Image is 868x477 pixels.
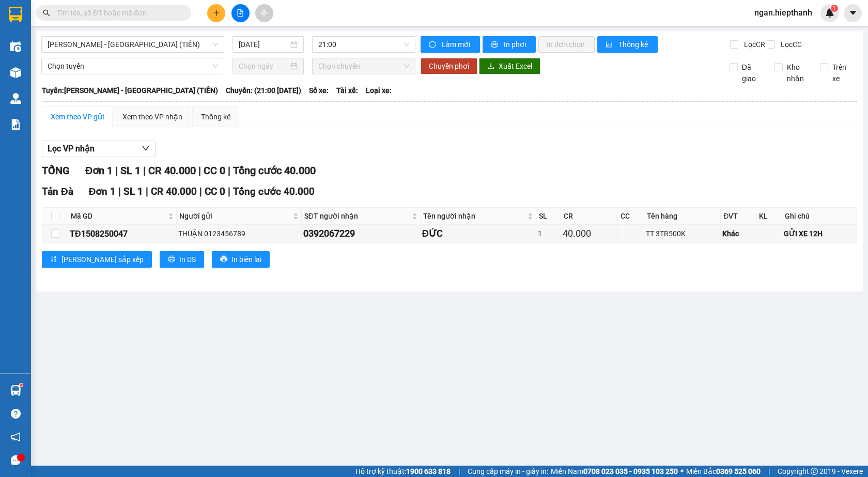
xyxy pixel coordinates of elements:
button: file-add [231,4,250,22]
div: GỬI XE 12H [784,228,855,239]
span: file-add [237,9,244,17]
span: [PERSON_NAME] sắp xếp [61,254,144,265]
input: 15/08/2025 [239,39,288,50]
strong: 0708 023 035 - 0935 103 250 [583,467,678,475]
span: printer [491,41,500,49]
th: SL [536,208,561,225]
img: logo-vxr [9,7,22,22]
button: caret-down [844,4,862,22]
span: Chọn chuyến [318,58,409,74]
span: sort-ascending [50,255,57,264]
button: syncLàm mới [421,36,480,53]
strong: 0369 525 060 [716,467,761,475]
span: Đơn 1 [85,164,113,177]
span: notification [11,432,21,442]
span: Chuyến: (21:00 [DATE]) [226,85,301,96]
span: Lọc CR [740,39,767,50]
span: ngan.hiepthanh [746,6,820,19]
span: Số xe: [309,85,329,96]
div: Khác [722,228,754,239]
span: Chọn tuyến [48,58,218,74]
span: Tên người nhận [423,210,526,222]
span: CC 0 [205,186,225,197]
strong: 1900 633 818 [406,467,451,475]
span: | [198,164,201,177]
span: Người gửi [179,210,291,222]
span: Cung cấp máy in - giấy in: [468,466,548,477]
td: ĐỨC [421,225,537,243]
th: CR [561,208,618,225]
th: ĐVT [721,208,756,225]
span: 21:00 [318,37,409,52]
sup: 1 [20,383,23,387]
div: 1 [538,228,559,239]
span: | [458,466,460,477]
span: In phơi [504,39,528,50]
span: SĐT người nhận [304,210,410,222]
input: Chọn ngày [239,60,288,72]
img: warehouse-icon [10,41,21,52]
span: In DS [179,254,196,265]
span: Lọc VP nhận [48,142,95,155]
span: question-circle [11,409,21,419]
th: CC [618,208,644,225]
span: Lọc CC [777,39,803,50]
th: Tên hàng [644,208,721,225]
span: Xuất Excel [499,60,532,72]
div: Xem theo VP nhận [122,111,182,122]
td: 0392067229 [302,225,421,243]
span: Đã giao [738,61,767,84]
button: Chuyển phơi [421,58,477,74]
div: 0392067229 [303,226,419,241]
b: Tuyến: [PERSON_NAME] - [GEOGRAPHIC_DATA] (TIỀN) [42,86,218,95]
button: In đơn chọn [538,36,595,53]
span: copyright [811,468,818,475]
span: Đơn 1 [89,186,116,197]
span: down [142,144,150,152]
span: Loại xe: [366,85,392,96]
div: TT 3TR500K [646,228,719,239]
span: ⚪️ [680,469,684,473]
span: bar-chart [606,41,614,49]
span: | [118,186,121,197]
span: Kho nhận [783,61,812,84]
span: Làm mới [442,39,472,50]
span: CR 40.000 [148,164,196,177]
span: TỔNG [42,164,70,177]
span: Tản Đà [42,186,73,197]
button: sort-ascending[PERSON_NAME] sắp xếp [42,251,152,268]
button: printerIn DS [160,251,204,268]
button: printerIn phơi [483,36,536,53]
span: SL 1 [120,164,141,177]
span: message [11,455,21,465]
button: Lọc VP nhận [42,141,156,157]
span: Miền Bắc [686,466,761,477]
span: | [143,164,146,177]
span: Tài xế: [336,85,358,96]
span: Hồ Chí Minh - Tân Châu (TIỀN) [48,37,218,52]
span: Tổng cước 40.000 [233,186,315,197]
div: THUẬN 0123456789 [178,228,300,239]
span: | [199,186,202,197]
span: download [487,63,494,71]
span: printer [220,255,227,264]
span: | [768,466,770,477]
button: bar-chartThống kê [597,36,658,53]
td: TĐ1508250047 [68,225,177,243]
sup: 1 [831,5,838,12]
div: Thống kê [201,111,230,122]
img: icon-new-feature [825,8,834,18]
span: Mã GD [71,210,166,222]
img: warehouse-icon [10,93,21,104]
span: caret-down [848,8,858,18]
span: printer [168,255,175,264]
span: Thống kê [618,39,649,50]
span: Trên xe [828,61,858,84]
button: printerIn biên lai [212,251,270,268]
span: SL 1 [123,186,143,197]
span: | [146,186,148,197]
img: solution-icon [10,119,21,130]
span: Miền Nam [551,466,678,477]
span: plus [213,9,220,17]
div: TĐ1508250047 [70,227,175,240]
